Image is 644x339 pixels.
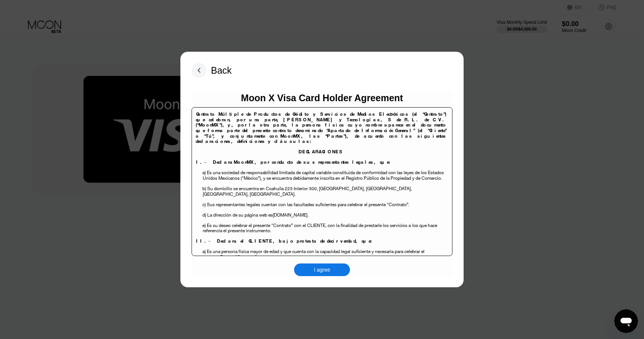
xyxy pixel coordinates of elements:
[196,159,234,165] span: I.- Declara
[196,116,446,128] span: [PERSON_NAME] y Tecnologías, S de R.L. de C.V. (“MoonMX”),
[202,248,424,260] span: a) Es una persona física mayor de edad y que cuenta con la capacidad legal suficiente y necesaria...
[205,201,409,208] span: ) Sus representantes legales cuentan con las facultades suficientes para celebrar el presente “Co...
[241,93,403,103] div: Moon X Visa Card Holder Agreement
[202,222,205,228] span: e
[299,148,344,155] span: DECLARACIONES
[196,122,446,139] span: y, por la otra parte, la persona física cuyo nombre aparece en el documento que forma parte del p...
[273,212,309,218] span: [DOMAIN_NAME].
[196,111,446,123] span: Contrato Múltiple de Productos de Crédito y Servicios de Medios Electrónicos (el “Contrato”) que ...
[196,238,374,244] span: II.- Declara el CLIENTE, bajo protesta de decir verdad, que:
[266,185,411,192] span: Coahuila 223 Interior 300, [GEOGRAPHIC_DATA], [GEOGRAPHIC_DATA]
[202,169,444,181] span: a) Es una sociedad de responsabilidad limitada de capital variable constituida de conformidad con...
[202,201,205,208] span: c
[234,159,255,165] span: MoonMX
[255,159,392,165] span: , por conducto de sus representantes legales, que:
[203,185,412,197] span: , [GEOGRAPHIC_DATA], [GEOGRAPHIC_DATA].
[294,263,350,276] div: I agree
[205,222,405,228] span: ) Es su deseo celebrar el presente “Contrato” con el CLIENTE, con la finalidad de prestarle los s...
[192,63,232,78] div: Back
[202,212,205,218] span: d
[314,266,330,273] div: I agree
[280,133,301,139] span: MoonMX
[211,65,232,76] div: Back
[205,212,273,218] span: ) La dirección de su página web es
[614,309,638,333] iframe: Schaltfläche zum Öffnen des Messaging-Fensters
[196,133,446,145] span: , las “Partes”), de acuerdo con las siguientes declaraciones, definiciones y cláusulas:
[202,185,265,192] span: b) Su domicilio se encuentra en
[405,222,411,228] span: s a
[203,222,438,234] span: los que hace referencia el presente instrumento.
